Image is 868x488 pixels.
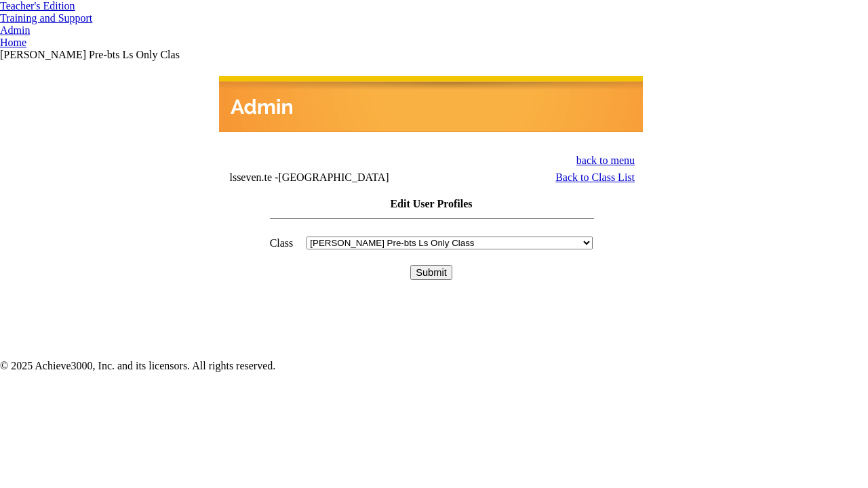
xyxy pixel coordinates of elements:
[75,3,82,9] img: teacher_arrow.png
[269,236,294,250] td: Class
[390,198,472,209] span: Edit User Profiles
[278,171,389,183] nobr: [GEOGRAPHIC_DATA]
[229,171,478,184] td: lsseven.te -
[555,171,635,183] a: Back to Class List
[219,76,643,132] img: header
[576,155,635,166] a: back to menu
[410,265,452,280] input: Submit
[92,18,98,22] img: teacher_arrow_small.png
